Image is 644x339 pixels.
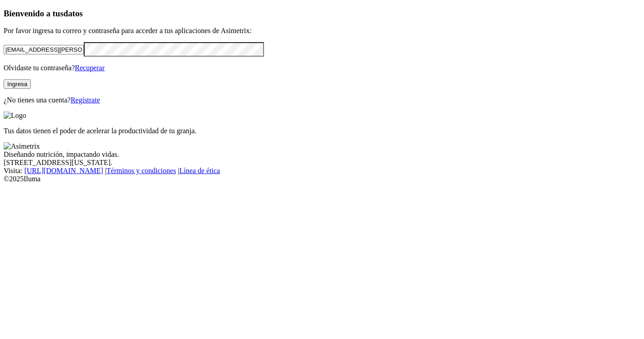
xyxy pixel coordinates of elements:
[4,9,640,19] h3: Bienvenido a tus
[4,79,31,89] button: Ingresa
[4,64,640,72] p: Olvidaste tu contraseña?
[24,167,103,174] a: [URL][DOMAIN_NAME]
[75,64,105,72] a: Recuperar
[179,167,220,174] a: Línea de ética
[4,167,640,175] div: Visita : | |
[106,167,176,174] a: Términos y condiciones
[4,27,640,35] p: Por favor ingresa tu correo y contraseña para acceder a tus aplicaciones de Asimetrix:
[4,45,84,54] input: Tu correo
[4,142,40,150] img: Asimetrix
[4,175,640,183] div: © 2025 Iluma
[71,96,100,104] a: Regístrate
[4,111,26,120] img: Logo
[4,150,640,159] div: Diseñando nutrición, impactando vidas.
[4,127,640,135] p: Tus datos tienen el poder de acelerar la productividad de tu granja.
[63,9,83,18] span: datos
[4,96,640,104] p: ¿No tienes una cuenta?
[4,159,640,167] div: [STREET_ADDRESS][US_STATE].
